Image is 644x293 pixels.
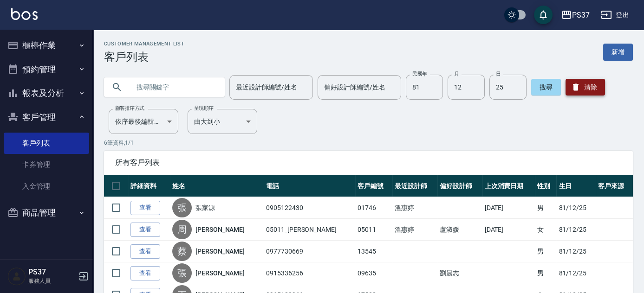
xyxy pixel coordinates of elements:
h5: PS37 [28,268,76,277]
td: 劉晨志 [437,262,482,284]
div: 由大到小 [188,109,257,134]
th: 上次消費日期 [482,175,535,197]
div: PS37 [572,9,590,21]
button: 報表及分析 [4,81,89,105]
th: 生日 [556,175,596,197]
div: 依序最後編輯時間 [109,109,178,134]
p: 服務人員 [28,277,76,285]
th: 客戶來源 [596,175,633,197]
label: 日 [496,70,501,77]
button: 櫃檯作業 [4,33,89,57]
label: 呈現順序 [194,105,214,112]
a: 查看 [130,201,160,215]
td: 0915336256 [264,262,355,284]
td: 0977730669 [264,241,355,262]
td: 05011_[PERSON_NAME] [264,219,355,241]
a: 查看 [130,244,160,259]
a: 客戶列表 [4,133,89,154]
td: 81/12/25 [556,262,596,284]
td: 男 [535,241,556,262]
th: 姓名 [170,175,264,197]
button: 商品管理 [4,201,89,225]
td: 溫惠婷 [392,219,437,241]
td: 09635 [355,262,392,284]
td: 盧淑媛 [437,219,482,241]
h2: Customer Management List [104,41,184,47]
td: 05011 [355,219,392,241]
a: 新增 [603,44,633,61]
td: [DATE] [482,197,535,219]
td: 13545 [355,241,392,262]
p: 6 筆資料, 1 / 1 [104,139,633,147]
a: [PERSON_NAME] [195,247,245,256]
a: [PERSON_NAME] [195,268,245,278]
a: 查看 [130,266,160,280]
img: Logo [11,8,38,20]
td: [DATE] [482,219,535,241]
div: 張 [172,263,192,283]
td: 0905122430 [264,197,355,219]
button: 客戶管理 [4,105,89,129]
span: 所有客戶列表 [115,158,622,167]
button: 登出 [597,6,633,24]
td: 81/12/25 [556,197,596,219]
td: 81/12/25 [556,219,596,241]
input: 搜尋關鍵字 [130,75,217,100]
div: 蔡 [172,242,192,261]
a: 張家源 [195,203,215,212]
button: 搜尋 [531,79,561,96]
div: 張 [172,198,192,217]
button: 預約管理 [4,57,89,82]
h3: 客戶列表 [104,51,184,64]
a: 卡券管理 [4,154,89,175]
th: 電話 [264,175,355,197]
button: PS37 [557,6,593,25]
td: 男 [535,262,556,284]
label: 民國年 [412,70,427,77]
th: 客戶編號 [355,175,392,197]
td: 溫惠婷 [392,197,437,219]
a: [PERSON_NAME] [195,225,245,234]
a: 入金管理 [4,176,89,197]
button: 清除 [566,79,605,96]
a: 查看 [130,223,160,237]
div: 周 [172,220,192,239]
td: 女 [535,219,556,241]
th: 偏好設計師 [437,175,482,197]
button: save [534,6,553,24]
img: Person [7,267,26,286]
th: 性別 [535,175,556,197]
th: 最近設計師 [392,175,437,197]
td: 男 [535,197,556,219]
td: 81/12/25 [556,241,596,262]
label: 月 [454,70,459,77]
th: 詳細資料 [128,175,170,197]
td: 01746 [355,197,392,219]
label: 顧客排序方式 [115,105,144,112]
